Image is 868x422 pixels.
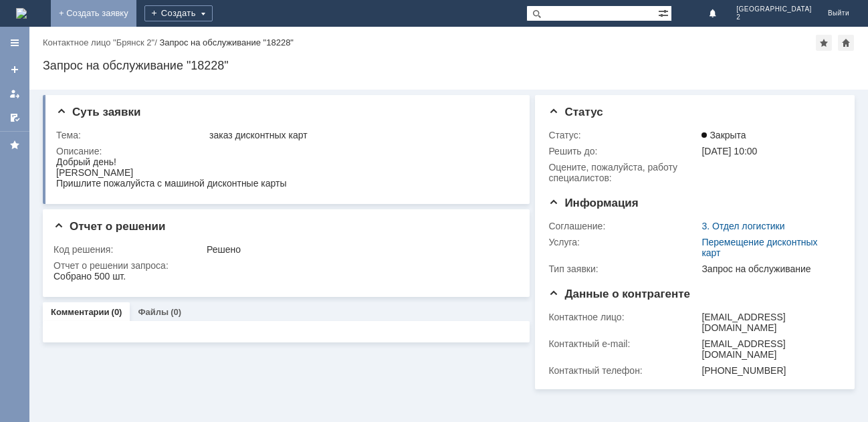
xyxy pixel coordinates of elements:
div: / [43,37,159,47]
div: Создать [144,5,213,21]
a: Мои заявки [4,83,25,104]
a: Создать заявку [4,59,25,80]
div: Отчет о решении запроса: [53,260,514,271]
a: Мои согласования [4,107,25,128]
a: Файлы [138,307,169,317]
a: Контактное лицо "Брянск 2" [43,37,154,47]
div: Тип заявки: [548,263,699,274]
div: заказ дисконтных карт [209,130,512,140]
div: (0) [171,307,181,317]
a: Перемещение дисконтных карт [701,237,817,258]
span: [GEOGRAPHIC_DATA] [736,5,812,13]
div: Добавить в избранное [816,35,832,51]
a: Перейти на домашнюю страницу [16,8,27,19]
span: Расширенный поиск [658,6,671,19]
a: Комментарии [51,307,110,317]
div: Запрос на обслуживание "18228" [159,37,294,47]
div: Запрос на обслуживание "18228" [43,59,855,72]
img: logo [16,8,27,19]
span: Закрыта [701,130,746,140]
div: Тема: [56,130,207,140]
span: Информация [548,197,638,209]
span: Отчет о решении [53,220,165,233]
div: Решить до: [548,146,699,156]
div: Запрос на обслуживание [701,263,835,274]
div: Код решения: [53,244,204,255]
div: Услуга: [548,237,699,247]
span: Суть заявки [56,106,140,118]
div: [EMAIL_ADDRESS][DOMAIN_NAME] [701,338,835,360]
span: 2 [736,13,812,21]
div: Описание: [56,146,514,156]
a: 3. Отдел логистики [701,221,784,231]
span: [DATE] 10:00 [701,146,757,156]
div: Контактный телефон: [548,365,699,376]
span: Статус [548,106,603,118]
div: [PHONE_NUMBER] [701,365,835,376]
div: Решено [207,244,512,255]
div: Статус: [548,130,699,140]
div: [EMAIL_ADDRESS][DOMAIN_NAME] [701,312,835,333]
div: Соглашение: [548,221,699,231]
div: Oцените, пожалуйста, работу специалистов: [548,162,699,183]
span: Данные о контрагенте [548,288,690,300]
div: (0) [112,307,122,317]
div: Контактный e-mail: [548,338,699,349]
div: Сделать домашней страницей [838,35,854,51]
div: Контактное лицо: [548,312,699,322]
